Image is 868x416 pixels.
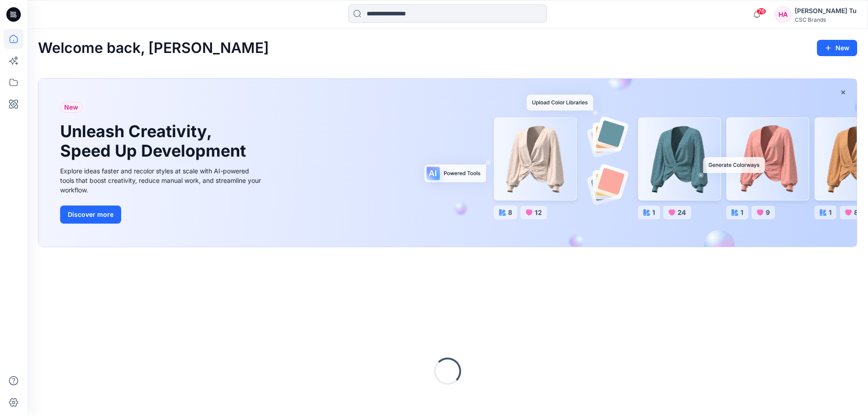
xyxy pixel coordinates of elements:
[795,16,857,23] div: CSC Brands
[756,8,766,15] span: 76
[38,40,269,57] h2: Welcome back, [PERSON_NAME]
[817,40,857,56] button: New
[60,206,264,224] a: Discover more
[60,122,250,161] h1: Unleash Creativity, Speed Up Development
[775,6,791,23] div: HA
[60,166,264,195] div: Explore ideas faster and recolor styles at scale with AI-powered tools that boost creativity, red...
[795,5,857,16] div: [PERSON_NAME] Tu
[60,206,121,224] button: Discover more
[64,102,78,113] span: New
